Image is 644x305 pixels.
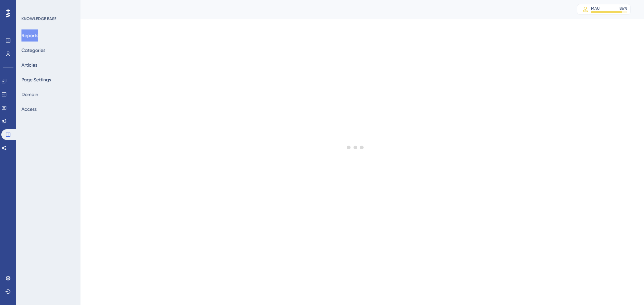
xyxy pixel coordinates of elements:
button: Page Settings [21,74,51,86]
button: Articles [21,59,37,71]
div: 86 % [620,6,627,11]
button: Categories [21,44,45,56]
button: Domain [21,88,38,100]
div: KNOWLEDGE BASE [21,16,56,21]
button: Reports [21,29,38,42]
button: Access [21,103,37,115]
div: MAU [591,6,600,11]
